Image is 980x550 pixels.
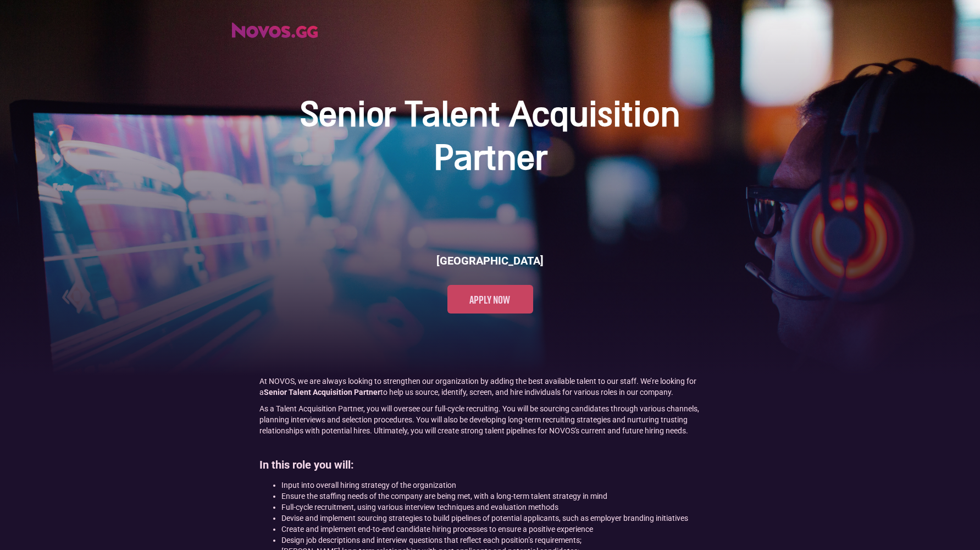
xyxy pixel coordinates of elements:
h6: [GEOGRAPHIC_DATA] [436,253,544,268]
li: Create and implement end-to-end candidate hiring processes to ensure a positive experience [281,524,721,535]
h1: Senior Talent Acquisition Partner [270,95,710,182]
strong: Senior Talent Acquisition Partner [264,388,380,397]
li: Ensure the staffing needs of the company are being met, with a long-term talent strategy in mind [281,491,721,502]
li: Design job descriptions and interview questions that reflect each position’s requirements; [281,535,721,546]
p: As a Talent Acquisition Partner, you will oversee our full-cycle recruiting. You will be sourcing... [259,403,721,436]
li: Full-cycle recruitment, using various interview techniques and evaluation methods [281,502,721,513]
strong: In this role you will: [259,458,354,471]
p: At NOVOS, we are always looking to strengthen our organization by adding the best available talen... [259,376,721,398]
a: Apply now [447,285,533,313]
li: Devise and implement sourcing strategies to build pipelines of potential applicants, such as empl... [281,513,721,524]
li: Input into overall hiring strategy of the organization [281,480,721,491]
